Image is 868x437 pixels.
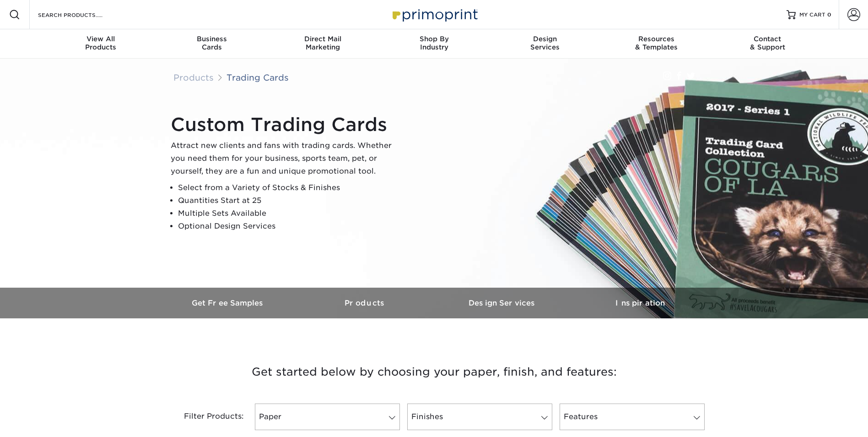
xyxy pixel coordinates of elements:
[378,35,490,51] div: Industry
[712,29,823,59] a: Contact& Support
[490,29,601,59] a: DesignServices
[571,288,709,318] a: Inspiration
[171,114,399,136] h1: Custom Trading Cards
[173,72,214,82] a: Products
[601,35,712,43] span: Resources
[178,220,399,233] li: Optional Design Services
[178,194,399,207] li: Quantities Start at 25
[378,35,490,43] span: Shop By
[601,35,712,51] div: & Templates
[297,288,434,318] a: Products
[37,9,126,20] input: SEARCH PRODUCTS.....
[712,35,823,43] span: Contact
[712,35,823,51] div: & Support
[267,35,378,43] span: Direct Mail
[378,29,490,59] a: Shop ByIndustry
[45,35,156,51] div: Products
[490,35,601,43] span: Design
[226,72,289,82] a: Trading Cards
[178,207,399,220] li: Multiple Sets Available
[45,35,156,43] span: View All
[160,299,297,307] h3: Get Free Samples
[45,29,156,59] a: View AllProducts
[160,404,251,430] div: Filter Products:
[267,35,378,51] div: Marketing
[827,11,831,18] span: 0
[799,11,825,19] span: MY CART
[156,29,267,59] a: BusinessCards
[171,139,399,178] p: Attract new clients and fans with trading cards. Whether you need them for your business, sports ...
[156,35,267,51] div: Cards
[156,35,267,43] span: Business
[388,5,480,24] img: Primoprint
[297,299,434,307] h3: Products
[490,35,601,51] div: Services
[571,299,709,307] h3: Inspiration
[178,181,399,194] li: Select from a Variety of Stocks & Finishes
[167,351,702,393] h3: Get started below by choosing your paper, finish, and features:
[560,404,705,430] a: Features
[434,299,571,307] h3: Design Services
[255,404,400,430] a: Paper
[601,29,712,59] a: Resources& Templates
[160,288,297,318] a: Get Free Samples
[267,29,378,59] a: Direct MailMarketing
[434,288,571,318] a: Design Services
[407,404,552,430] a: Finishes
